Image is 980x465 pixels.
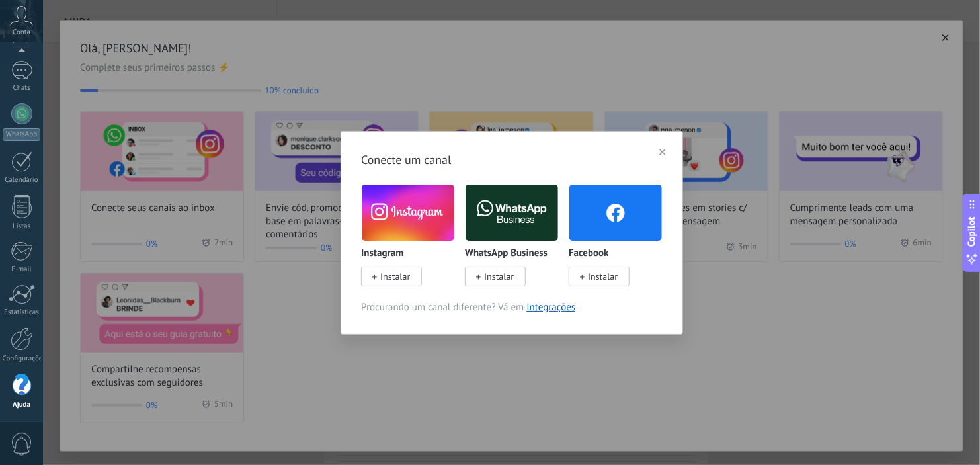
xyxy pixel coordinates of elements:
[3,308,41,317] div: Estatísticas
[588,271,618,282] span: Instalar
[3,222,41,231] div: Listas
[362,181,454,244] img: instagram.png
[484,271,514,282] span: Instalar
[569,181,662,244] img: facebook.png
[380,271,410,282] span: Instalar
[361,184,465,301] div: Instagram
[3,128,40,141] div: WhatsApp
[3,401,41,409] div: Ajuda
[3,176,41,185] div: Calendário
[3,84,41,93] div: Chats
[465,184,569,301] div: WhatsApp Business
[3,265,41,274] div: E-mail
[465,248,548,259] p: WhatsApp Business
[3,355,41,363] div: Configurações
[361,151,663,168] h3: Conecte um canal
[526,301,575,314] a: Integrações
[361,248,403,259] p: Instagram
[361,301,663,314] span: Procurando um canal diferente? Vá em
[965,216,979,247] span: Copilot
[569,248,608,259] p: Facebook
[466,181,558,244] img: logo_main.png
[569,184,663,301] div: Facebook
[13,28,30,37] span: Conta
